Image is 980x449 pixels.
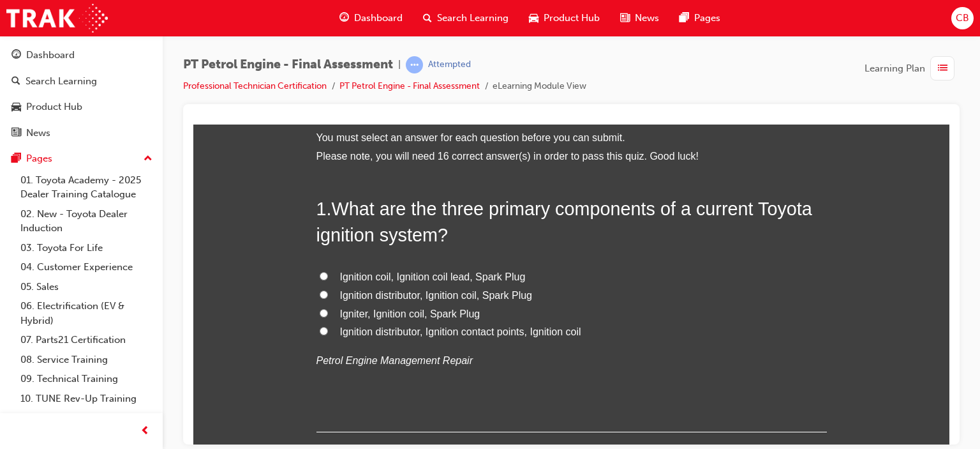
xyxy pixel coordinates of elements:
a: guage-iconDashboard [329,5,413,31]
span: Product Hub [544,11,600,26]
span: search-icon [11,76,20,88]
span: learningRecordVerb_ATTEMPT-icon [406,56,423,73]
a: 07. Parts21 Certification [15,330,158,350]
span: search-icon [423,10,432,26]
span: pages-icon [679,10,689,26]
input: Ignition distributor, Ignition contact points, Ignition coil [126,202,135,211]
button: Pages [5,147,158,171]
a: All Pages [15,408,158,428]
div: Pages [26,151,52,166]
a: Product Hub [5,95,158,119]
a: 04. Customer Experience [15,257,158,277]
em: Petrol Engine Management Repair [123,231,279,241]
li: You must select an answer for each question before you can submit. [123,4,634,23]
a: pages-iconPages [669,5,731,31]
a: 06. Electrification (EV & Hybrid) [15,296,158,330]
a: 03. Toyota For Life [15,238,158,258]
div: Attempted [428,59,471,71]
img: Trak [6,4,108,33]
span: | [398,57,401,72]
span: list-icon [938,61,947,77]
a: car-iconProduct Hub [519,5,610,31]
div: Dashboard [26,48,75,63]
span: Ignition distributor, Ignition contact points, Ignition coil [147,202,388,213]
span: news-icon [620,10,630,26]
span: Dashboard [354,11,403,26]
a: PT Petrol Engine - Final Assessment [339,80,480,91]
a: news-iconNews [610,5,669,31]
input: Ignition coil, Ignition coil lead, Spark Plug [126,148,135,156]
li: Please note, you will need 16 correct answer(s) in order to pass this quiz. Good luck! [123,23,634,42]
a: 01. Toyota Academy - 2025 Dealer Training Catalogue [15,171,158,204]
span: Ignition coil, Ignition coil lead, Spark Plug [147,147,332,158]
span: News [635,11,659,26]
span: car-icon [529,10,538,26]
input: Igniter, Ignition coil, Spark Plug [126,185,135,193]
a: 02. New - Toyota Dealer Induction [15,204,158,238]
span: Igniter, Ignition coil, Spark Plug [147,184,287,195]
a: 09. Technical Training [15,369,158,389]
span: up-icon [144,151,152,167]
a: 08. Service Training [15,350,158,370]
span: car-icon [11,102,21,113]
a: 10. TUNE Rev-Up Training [15,389,158,409]
span: CB [956,11,969,26]
div: Search Learning [26,74,97,89]
span: news-icon [11,128,21,139]
a: Search Learning [5,70,158,93]
a: News [5,121,158,145]
input: Ignition distributor, Ignition coil, Spark Plug [126,166,135,174]
span: prev-icon [140,423,150,439]
button: Learning Plan [865,56,960,80]
a: Dashboard [5,43,158,67]
span: What are the three primary components of a current Toyota ignition system? [123,74,619,120]
span: Ignition distributor, Ignition coil, Spark Plug [147,165,339,176]
h2: 1 . [123,72,634,123]
div: News [26,126,50,141]
span: Pages [694,11,720,26]
a: search-iconSearch Learning [413,5,519,31]
span: Search Learning [437,11,509,26]
span: PT Petrol Engine - Final Assessment [183,57,393,72]
a: Professional Technician Certification [183,80,327,91]
a: 05. Sales [15,277,158,297]
button: CB [951,7,974,29]
button: DashboardSearch LearningProduct HubNews [5,41,158,147]
span: guage-icon [11,50,21,61]
span: pages-icon [11,153,21,165]
li: eLearning Module View [493,79,586,94]
span: guage-icon [339,10,349,26]
div: Product Hub [26,100,82,114]
span: Learning Plan [865,61,925,76]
